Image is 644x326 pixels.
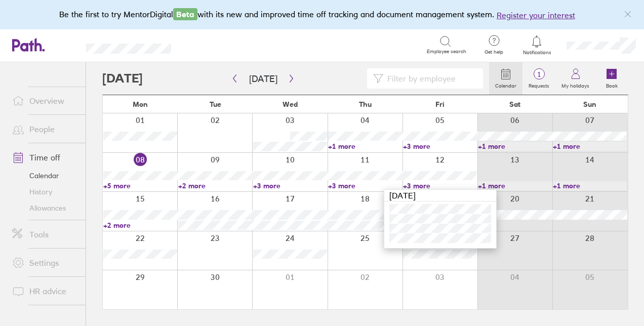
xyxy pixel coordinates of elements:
[4,147,86,168] a: Time off
[555,80,595,89] label: My holidays
[489,80,522,89] label: Calendar
[435,100,445,108] span: Fri
[403,142,477,151] a: +3 more
[522,80,555,89] label: Requests
[478,142,552,151] a: +1 more
[283,100,298,108] span: Wed
[4,184,86,200] a: History
[497,9,575,21] button: Register your interest
[427,49,466,55] span: Employee search
[477,49,510,55] span: Get help
[198,40,224,49] div: Search
[59,8,585,21] div: Be the first to try MentorDigital with its new and improved time off tracking and document manage...
[522,62,555,95] a: 1Requests
[173,8,197,20] span: Beta
[553,142,627,151] a: +1 more
[509,100,520,108] span: Sat
[403,181,477,190] a: +3 more
[489,62,522,95] a: Calendar
[4,253,86,273] a: Settings
[4,119,86,139] a: People
[522,70,555,78] span: 1
[4,168,86,184] a: Calendar
[133,100,148,108] span: Mon
[583,100,596,108] span: Sun
[478,181,552,190] a: +1 more
[210,100,221,108] span: Tue
[384,190,496,201] div: [DATE]
[595,62,628,95] a: Book
[103,181,177,190] a: +5 more
[4,200,86,216] a: Allowances
[241,70,286,87] button: [DATE]
[4,91,86,111] a: Overview
[178,181,252,190] a: +2 more
[359,100,372,108] span: Thu
[520,50,553,56] span: Notifications
[4,281,86,301] a: HR advice
[4,224,86,244] a: Tools
[555,62,595,95] a: My holidays
[253,181,327,190] a: +3 more
[383,69,477,88] input: Filter by employee
[520,34,553,56] a: Notifications
[600,80,624,89] label: Book
[328,181,402,190] a: +3 more
[328,142,402,151] a: +1 more
[553,181,627,190] a: +1 more
[103,221,177,230] a: +2 more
